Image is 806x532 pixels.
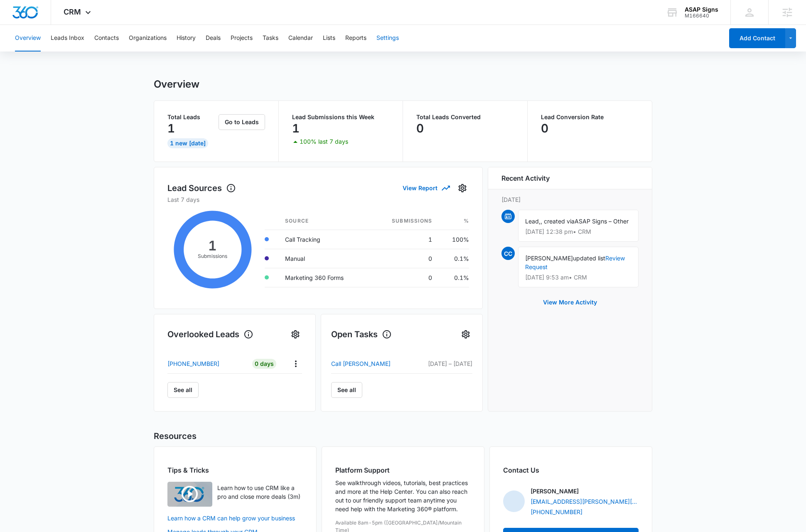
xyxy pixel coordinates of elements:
[15,25,41,51] button: Overview
[300,139,348,145] p: 100% last 7 days
[439,212,469,230] th: %
[154,78,199,91] h1: Overview
[154,430,652,442] h2: Resources
[370,268,439,287] td: 0
[531,497,639,506] a: [EMAIL_ADDRESS][PERSON_NAME][DOMAIN_NAME]
[412,359,472,368] p: [DATE] – [DATE]
[289,357,302,370] button: Actions
[323,25,335,51] button: Lists
[370,230,439,249] td: 1
[206,25,221,51] button: Deals
[729,28,785,48] button: Add Contact
[685,6,718,13] div: account name
[129,25,167,51] button: Organizations
[370,249,439,268] td: 0
[167,514,303,522] a: Learn how a CRM can help grow your business
[167,465,303,475] h2: Tips & Tricks
[345,25,366,51] button: Reports
[535,292,605,312] button: View More Activity
[416,122,424,135] p: 0
[331,359,412,369] a: Call [PERSON_NAME]
[335,478,471,513] p: See walkthrough videos, tutorials, best practices and more at the Help Center. You can also reach...
[64,7,81,16] span: CRM
[167,122,175,135] p: 1
[501,173,550,183] h6: Recent Activity
[456,181,469,195] button: Settings
[541,218,575,225] span: , created via
[51,25,84,51] button: Leads Inbox
[501,247,515,260] span: CC
[94,25,119,51] button: Contacts
[278,212,370,230] th: Source
[439,249,469,268] td: 0.1%
[263,25,278,51] button: Tasks
[331,328,392,341] h1: Open Tasks
[685,13,718,19] div: account id
[292,122,300,135] p: 1
[331,382,362,398] a: See all
[292,114,390,120] p: Lead Submissions this Week
[252,359,276,369] div: 0 Days
[531,507,582,516] a: [PHONE_NUMBER]
[167,114,217,120] p: Total Leads
[503,465,639,475] h2: Contact Us
[370,212,439,230] th: Submissions
[231,25,253,51] button: Projects
[575,218,629,225] span: ASAP Signs – Other
[573,255,605,262] span: updated list
[541,114,639,120] p: Lead Conversion Rate
[278,268,370,287] td: Marketing 360 Forms
[278,249,370,268] td: Manual
[278,230,370,249] td: Call Tracking
[217,483,303,501] p: Learn how to use CRM like a pro and close more deals (3m)
[167,482,212,507] img: Learn how to use CRM like a pro and close more deals (3m)
[167,195,469,204] p: Last 7 days
[525,255,573,262] span: [PERSON_NAME]
[376,25,399,51] button: Settings
[335,465,471,475] h2: Platform Support
[219,118,265,125] a: Go to Leads
[177,25,196,51] button: History
[525,229,632,235] p: [DATE] 12:38 pm • CRM
[525,218,541,225] span: Lead,
[541,122,548,135] p: 0
[219,114,265,130] button: Go to Leads
[167,359,219,368] p: [PHONE_NUMBER]
[503,490,525,512] img: Austin Hunt
[403,181,449,195] button: View Report
[167,359,246,368] a: [PHONE_NUMBER]
[525,275,632,280] p: [DATE] 9:53 am • CRM
[167,138,208,148] div: 1 New [DATE]
[416,114,514,120] p: Total Leads Converted
[439,230,469,249] td: 100%
[289,328,302,341] button: Settings
[288,25,313,51] button: Calendar
[167,382,199,398] button: See all
[167,328,253,341] h1: Overlooked Leads
[167,182,236,194] h1: Lead Sources
[439,268,469,287] td: 0.1%
[501,195,639,204] p: [DATE]
[531,487,579,495] p: [PERSON_NAME]
[459,328,472,341] button: Settings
